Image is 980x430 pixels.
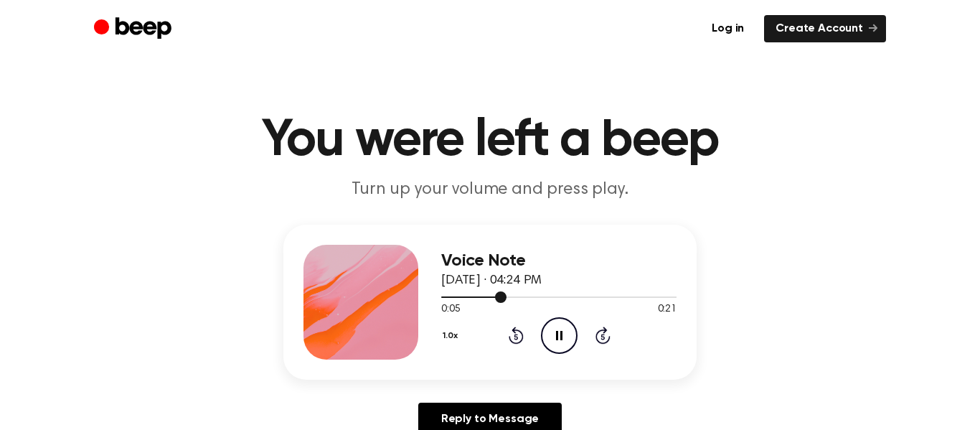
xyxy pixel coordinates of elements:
span: 0:21 [658,302,677,317]
span: 0:05 [441,302,460,317]
a: Beep [94,15,175,43]
a: Log in [700,15,755,42]
p: Turn up your volume and press play. [215,178,765,202]
a: Create Account [764,15,886,42]
h1: You were left a beep [123,115,857,167]
h3: Voice Note [441,251,677,271]
span: [DATE] · 04:24 PM [441,274,542,287]
button: 1.0x [441,324,463,348]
